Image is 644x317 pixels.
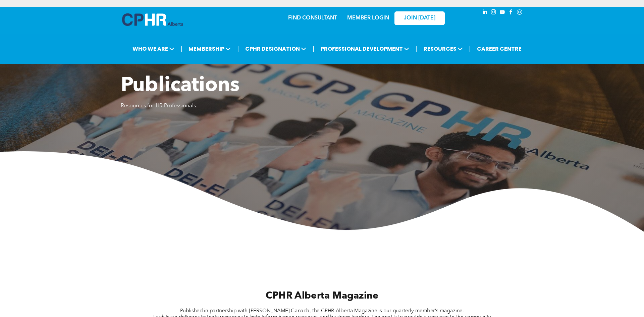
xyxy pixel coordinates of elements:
[186,43,233,55] span: MEMBERSHIP
[180,309,464,314] span: Published in partnership with [PERSON_NAME] Canada, the CPHR Alberta Magazine is our quarterly me...
[469,42,471,56] li: |
[481,8,488,17] a: linkedin
[475,43,524,55] a: CAREER CENTRE
[416,42,417,56] li: |
[347,15,389,21] a: MEMBER LOGIN
[490,8,497,17] a: instagram
[288,15,337,21] a: FIND CONSULTANT
[243,43,308,55] span: CPHR DESIGNATION
[394,11,445,25] a: JOIN [DATE]
[404,15,435,21] span: JOIN [DATE]
[121,103,196,109] span: Resources for HR Professionals
[237,42,239,56] li: |
[266,291,378,301] span: CPHR Alberta Magazine
[422,43,465,55] span: RESOURCES
[313,42,314,56] li: |
[498,8,506,17] a: youtube
[121,76,239,96] span: Publications
[507,8,515,17] a: facebook
[319,43,411,55] span: PROFESSIONAL DEVELOPMENT
[122,13,183,26] img: A blue and white logo for cp alberta
[516,8,523,17] a: Social network
[181,42,182,56] li: |
[130,43,176,55] span: WHO WE ARE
